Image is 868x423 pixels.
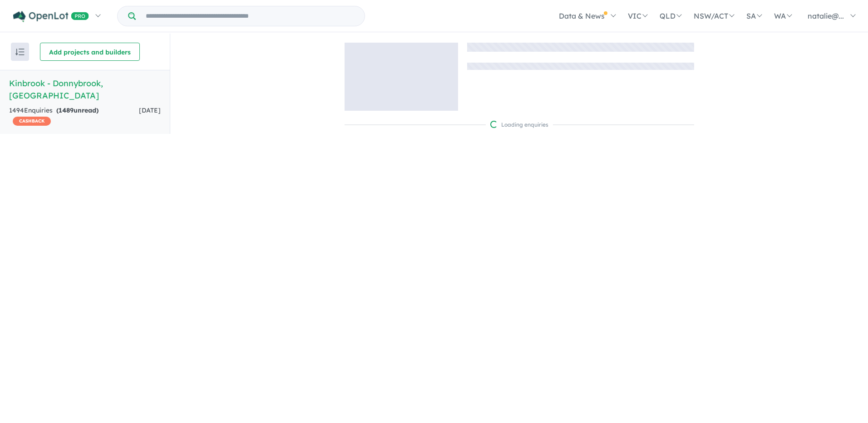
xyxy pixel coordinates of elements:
span: natalie@... [808,11,844,20]
input: Try estate name, suburb, builder or developer [138,6,363,26]
img: sort.svg [15,49,25,55]
strong: ( unread) [56,106,99,114]
img: Openlot PRO Logo White [13,11,89,22]
div: Loading enquiries [490,120,548,129]
div: 1494 Enquir ies [9,105,139,127]
span: [DATE] [139,106,161,114]
button: Add projects and builders [40,43,140,61]
h5: Kinbrook - Donnybrook , [GEOGRAPHIC_DATA] [9,77,161,102]
span: CASHBACK [13,117,51,126]
span: 1489 [59,106,74,114]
